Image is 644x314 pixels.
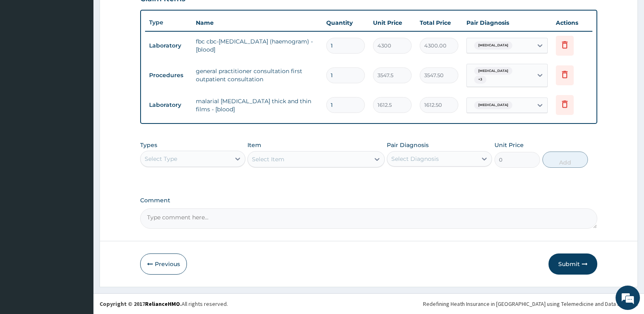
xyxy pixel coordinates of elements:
[247,141,261,149] label: Item
[145,300,180,308] a: RelianceHMO
[42,45,137,56] div: Chat with us now
[4,222,155,250] textarea: Type your message and hit 'Enter'
[387,141,429,149] label: Pair Diagnosis
[100,300,182,308] strong: Copyright © 2017 .
[322,15,369,31] th: Quantity
[140,142,157,149] label: Types
[369,15,416,31] th: Unit Price
[15,41,33,61] img: d_794563401_company_1708531726252_794563401
[93,293,644,314] footer: All rights reserved.
[145,155,177,163] div: Select Type
[552,15,592,31] th: Actions
[47,102,112,184] span: We're online!
[192,33,322,58] td: fbc cbc-[MEDICAL_DATA] (haemogram) - [blood]
[423,300,638,308] div: Redefining Heath Insurance in [GEOGRAPHIC_DATA] using Telemedicine and Data Science!
[140,197,597,204] label: Comment
[391,155,439,163] div: Select Diagnosis
[192,63,322,87] td: general practitioner consultation first outpatient consultation
[474,76,486,84] span: + 3
[145,68,192,83] td: Procedures
[145,15,192,30] th: Type
[145,97,192,113] td: Laboratory
[145,38,192,53] td: Laboratory
[494,141,524,149] label: Unit Price
[474,101,512,109] span: [MEDICAL_DATA]
[542,152,588,168] button: Add
[549,253,597,275] button: Submit
[462,15,552,31] th: Pair Diagnosis
[192,15,322,31] th: Name
[133,4,153,24] div: Minimize live chat window
[474,41,512,50] span: [MEDICAL_DATA]
[192,93,322,117] td: malarial [MEDICAL_DATA] thick and thin films - [blood]
[140,253,187,275] button: Previous
[474,67,512,75] span: [MEDICAL_DATA]
[416,15,462,31] th: Total Price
